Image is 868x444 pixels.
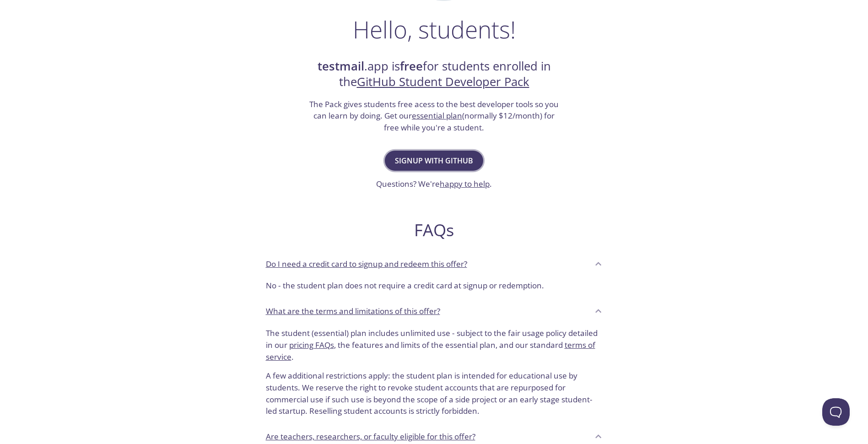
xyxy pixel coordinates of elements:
[259,251,610,276] div: Do I need a credit card to signup and redeem this offer?
[353,16,516,43] h1: Hello, students!
[395,154,473,167] span: Signup with GitHub
[289,340,334,350] a: pricing FAQs
[266,363,603,417] p: A few additional restrictions apply: the student plan is intended for educational use by students...
[259,276,610,299] div: Do I need a credit card to signup and redeem this offer?
[822,398,850,426] iframe: Help Scout Beacon - Open
[318,58,364,74] strong: testmail
[412,110,462,121] a: essential plan
[266,340,595,362] a: terms of service
[266,280,603,292] p: No - the student plan does not require a credit card at signup or redemption.
[266,327,603,363] p: The student (essential) plan includes unlimited use - subject to the fair usage policy detailed i...
[259,299,610,324] div: What are the terms and limitations of this offer?
[308,98,560,134] h3: The Pack gives students free acess to the best developer tools so you can learn by doing. Get our...
[385,151,483,171] button: Signup with GitHub
[357,74,529,90] a: GitHub Student Developer Pack
[266,305,440,317] p: What are the terms and limitations of this offer?
[266,258,467,270] p: Do I need a credit card to signup and redeem this offer?
[259,324,610,424] div: What are the terms and limitations of this offer?
[376,178,492,190] h3: Questions? We're .
[259,220,610,240] h2: FAQs
[400,58,423,74] strong: free
[308,59,560,90] h2: .app is for students enrolled in the
[266,431,475,443] p: Are teachers, researchers, or faculty eligible for this offer?
[440,179,490,189] a: happy to help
